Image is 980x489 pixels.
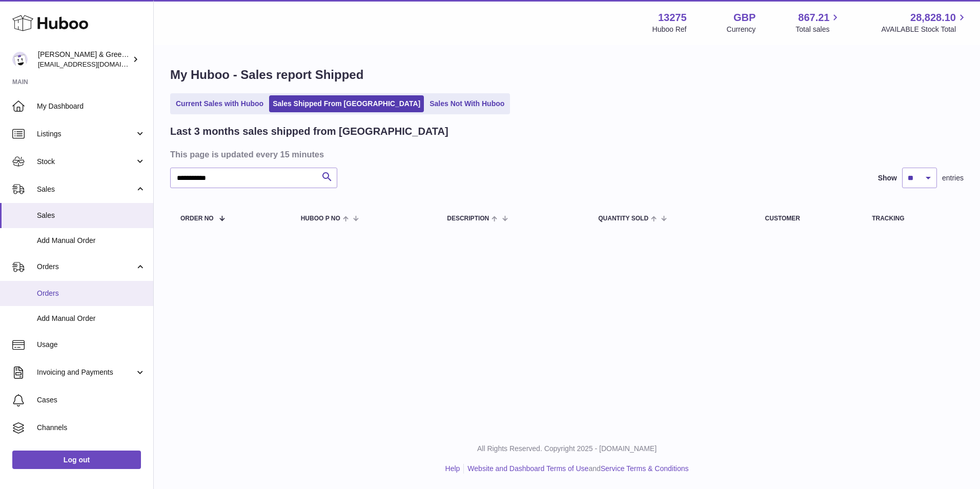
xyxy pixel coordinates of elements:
[269,95,424,112] a: Sales Shipped From [GEOGRAPHIC_DATA]
[37,236,146,246] span: Add Manual Order
[301,215,340,222] span: Huboo P no
[658,11,687,25] strong: 13275
[795,25,841,34] span: Total sales
[37,157,135,167] span: Stock
[12,52,28,67] img: internalAdmin-13275@internal.huboo.com
[170,67,964,83] h1: My Huboo - Sales report Shipped
[464,464,688,474] li: and
[795,11,841,34] a: 867.21 Total sales
[180,215,214,222] span: Order No
[37,211,146,220] span: Sales
[798,11,829,25] span: 867.21
[37,314,146,323] span: Add Manual Order
[601,464,689,473] a: Service Terms & Conditions
[447,215,489,222] span: Description
[881,25,968,34] span: AVAILABLE Stock Total
[38,50,130,69] div: [PERSON_NAME] & Green Ltd
[598,215,648,222] span: Quantity Sold
[445,464,460,473] a: Help
[727,25,756,34] div: Currency
[37,368,135,377] span: Invoicing and Payments
[881,11,968,34] a: 28,828.10 AVAILABLE Stock Total
[37,340,146,350] span: Usage
[37,289,146,298] span: Orders
[942,173,964,183] span: entries
[37,423,146,433] span: Channels
[426,95,508,112] a: Sales Not With Huboo
[172,95,267,112] a: Current Sales with Huboo
[170,125,448,138] h2: Last 3 months sales shipped from [GEOGRAPHIC_DATA]
[12,451,141,469] a: Log out
[872,215,953,222] div: Tracking
[765,215,852,222] div: Customer
[652,25,687,34] div: Huboo Ref
[878,173,897,183] label: Show
[733,11,756,25] strong: GBP
[37,262,135,272] span: Orders
[37,395,146,405] span: Cases
[910,11,956,25] span: 28,828.10
[170,149,961,160] h3: This page is updated every 15 minutes
[467,464,588,473] a: Website and Dashboard Terms of Use
[38,60,151,68] span: [EMAIL_ADDRESS][DOMAIN_NAME]
[37,129,135,139] span: Listings
[37,185,135,194] span: Sales
[37,101,146,111] span: My Dashboard
[162,444,972,454] p: All Rights Reserved. Copyright 2025 - [DOMAIN_NAME]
